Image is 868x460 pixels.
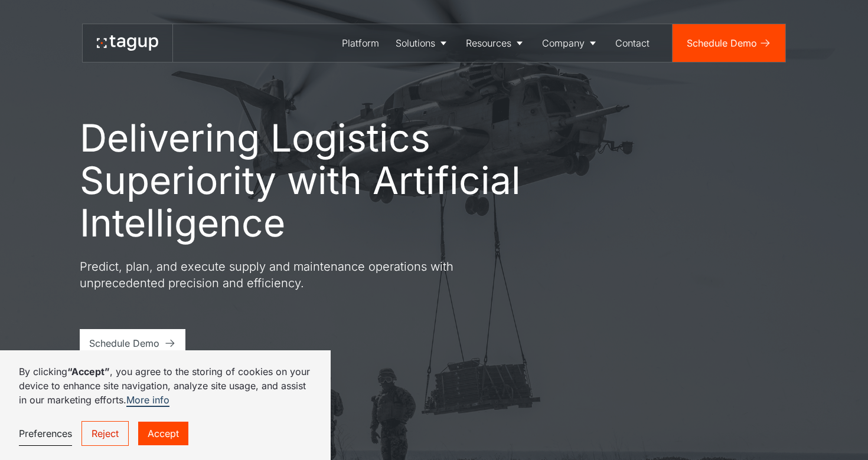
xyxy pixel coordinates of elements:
[615,36,650,50] div: Contact
[396,36,435,50] div: Solutions
[19,364,312,407] p: By clicking , you agree to the storing of cookies on your device to enhance site navigation, anal...
[19,422,72,446] a: Preferences
[687,36,757,50] div: Schedule Demo
[80,258,505,291] p: Predict, plan, and execute supply and maintenance operations with unprecedented precision and eff...
[138,422,188,445] a: Accept
[67,366,110,377] strong: “Accept”
[387,24,458,62] a: Solutions
[534,24,607,62] a: Company
[334,24,387,62] a: Platform
[607,24,658,62] a: Contact
[126,394,169,407] a: More info
[466,36,511,50] div: Resources
[89,336,159,350] div: Schedule Demo
[81,421,129,446] a: Reject
[542,36,585,50] div: Company
[673,24,785,62] a: Schedule Demo
[80,329,185,357] a: Schedule Demo
[80,117,576,244] h1: Delivering Logistics Superiority with Artificial Intelligence
[458,24,534,62] a: Resources
[342,36,379,50] div: Platform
